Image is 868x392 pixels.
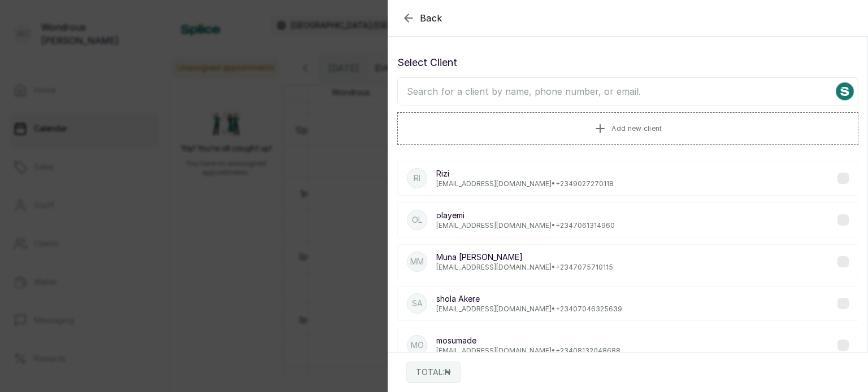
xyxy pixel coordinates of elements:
[436,335,620,346] p: mosumade
[611,124,662,133] span: Add new client
[397,112,858,145] button: Add new client
[436,252,613,263] p: Muna [PERSON_NAME]
[416,367,451,378] p: TOTAL: ₦
[436,293,622,305] p: shola Akere
[420,11,442,25] span: Back
[411,340,424,351] p: mo
[397,55,858,71] p: Select Client
[436,221,615,230] p: [EMAIL_ADDRESS][DOMAIN_NAME] • +234 7061314960
[436,210,615,221] p: olayemi
[410,256,424,267] p: MM
[436,263,613,272] p: [EMAIL_ADDRESS][DOMAIN_NAME] • +234 7075710115
[402,11,442,25] button: Back
[436,168,614,179] p: Rizi
[412,214,422,226] p: ol
[436,179,614,188] p: [EMAIL_ADDRESS][DOMAIN_NAME] • +234 9027270118
[397,77,858,105] input: Search for a client by name, phone number, or email.
[414,173,420,184] p: Ri
[412,298,423,309] p: sA
[436,346,620,355] p: [EMAIL_ADDRESS][DOMAIN_NAME] • +234 08132048688
[436,305,622,314] p: [EMAIL_ADDRESS][DOMAIN_NAME] • +234 07046325639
